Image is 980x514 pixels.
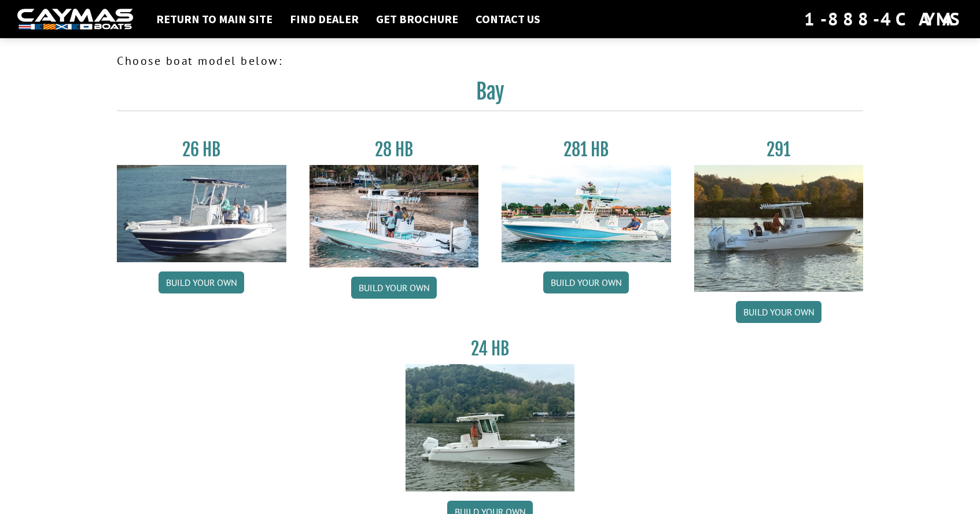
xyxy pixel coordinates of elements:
[543,271,629,293] a: Build your own
[310,139,479,160] h3: 28 HB
[117,139,286,160] h3: 26 HB
[117,52,863,69] p: Choose boat model below:
[117,165,286,262] img: 26_new_photo_resized.jpg
[804,6,963,32] div: 1-888-4CAYMAS
[694,139,864,160] h3: 291
[502,139,671,160] h3: 281 HB
[406,364,575,491] img: 24_HB_thumbnail.jpg
[370,12,464,27] a: Get Brochure
[694,165,864,292] img: 291_Thumbnail.jpg
[351,277,437,299] a: Build your own
[736,301,821,323] a: Build your own
[406,338,575,359] h3: 24 HB
[310,165,479,267] img: 28_hb_thumbnail_for_caymas_connect.jpg
[502,165,671,262] img: 28-hb-twin.jpg
[150,12,278,27] a: Return to main site
[159,271,244,293] a: Build your own
[470,12,546,27] a: Contact Us
[17,9,133,30] img: white-logo-c9c8dbefe5ff5ceceb0f0178aa75bf4bb51f6bca0971e226c86eb53dfe498488.png
[284,12,364,27] a: Find Dealer
[117,79,863,111] h2: Bay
